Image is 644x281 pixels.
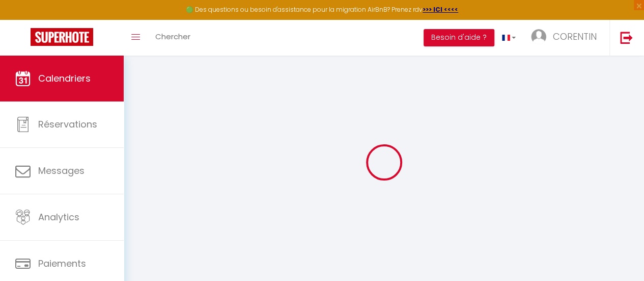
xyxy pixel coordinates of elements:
[38,164,85,177] span: Messages
[148,20,198,56] a: Chercher
[38,257,86,270] span: Paiements
[523,20,609,56] a: ... CORENTIN
[553,30,597,43] span: CORENTIN
[31,28,93,46] img: Super Booking
[38,211,79,223] span: Analytics
[423,5,458,14] a: >>> ICI <<<<
[38,118,97,131] span: Réservations
[424,29,494,46] button: Besoin d'aide ?
[155,31,190,42] span: Chercher
[38,72,91,85] span: Calendriers
[531,29,546,44] img: ...
[620,31,633,44] img: logout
